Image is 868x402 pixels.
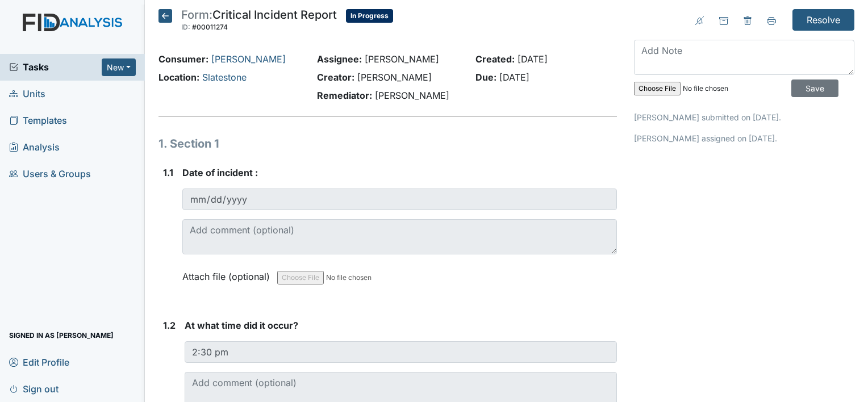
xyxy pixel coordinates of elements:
[317,90,372,101] strong: Remediator:
[163,319,176,332] label: 1.2
[9,326,114,344] span: Signed in as [PERSON_NAME]
[9,165,91,183] span: Users & Groups
[181,23,190,31] span: ID:
[181,9,337,34] div: Critical Incident Report
[9,139,60,156] span: Analysis
[158,53,208,65] strong: Consumer:
[9,60,102,74] a: Tasks
[499,72,529,83] span: [DATE]
[181,8,212,22] span: Form:
[9,380,59,397] span: Sign out
[9,85,45,103] span: Units
[317,72,354,83] strong: Creator:
[357,72,432,83] span: [PERSON_NAME]
[102,58,136,76] button: New
[185,320,298,331] span: At what time did it occur?
[518,53,548,65] span: [DATE]
[192,23,228,31] span: #00011274
[475,72,496,83] strong: Due:
[375,90,449,101] span: [PERSON_NAME]
[634,111,854,123] p: [PERSON_NAME] submitted on [DATE].
[182,263,274,283] label: Attach file (optional)
[346,9,393,23] span: In Progress
[163,166,173,179] label: 1.1
[182,167,258,178] span: Date of incident :
[365,53,439,65] span: [PERSON_NAME]
[634,132,854,144] p: [PERSON_NAME] assigned on [DATE].
[211,53,286,65] a: [PERSON_NAME]
[158,135,617,152] h1: 1. Section 1
[9,112,67,129] span: Templates
[317,53,362,65] strong: Assignee:
[202,72,247,83] a: Slatestone
[158,72,199,83] strong: Location:
[9,353,69,371] span: Edit Profile
[792,9,854,31] input: Resolve
[791,79,838,97] input: Save
[475,53,515,65] strong: Created:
